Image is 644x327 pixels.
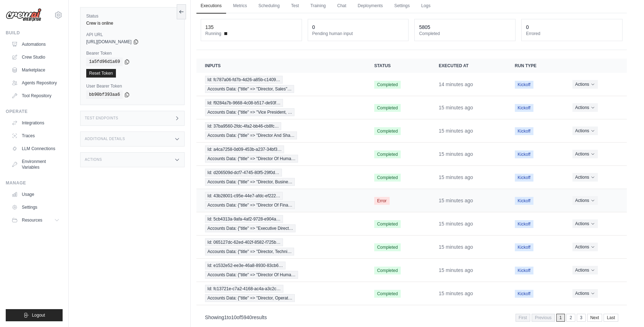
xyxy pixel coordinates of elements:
[6,30,63,36] div: Build
[205,99,357,116] a: View execution details for Id
[9,77,63,89] a: Agents Repository
[515,197,533,205] span: Kickoff
[608,293,644,327] iframe: Chat Widget
[526,31,618,36] dt: Errored
[9,90,63,101] a: Tool Repository
[205,201,295,209] span: Accounts Data: {"title" => "Director Of Fina…
[572,266,598,274] button: Actions for execution
[9,156,63,173] a: Environment Variables
[572,173,598,182] button: Actions for execution
[205,262,357,279] a: View execution details for Id
[86,90,123,99] code: bb90bf393aa6
[439,291,473,296] time: September 19, 2025 at 16:37 IST
[439,81,473,87] time: September 19, 2025 at 16:38 IST
[205,178,295,186] span: Accounts Data: {"title" => "Director, Busine…
[439,198,473,203] time: September 19, 2025 at 16:38 IST
[241,314,252,320] span: 5940
[515,150,533,158] span: Kickoff
[572,289,598,298] button: Actions for execution
[86,83,179,89] label: User Bearer Token
[515,220,533,228] span: Kickoff
[439,221,473,227] time: September 19, 2025 at 16:38 IST
[205,262,286,269] span: Id: e1532e52-ee3e-46a8-8930-83cb6…
[205,122,357,139] a: View execution details for Id
[526,24,529,31] div: 0
[9,51,63,63] a: Crew Studio
[374,197,390,205] span: Error
[9,189,63,200] a: Usage
[86,50,179,56] label: Bearer Token
[205,215,283,223] span: Id: 5cb4313a-9afa-4af2-9728-e904a…
[374,220,401,228] span: Completed
[572,150,598,158] button: Actions for execution
[577,314,586,322] a: 3
[231,314,237,320] span: 10
[205,85,294,93] span: Accounts Data: {"title" => "Director, Sales"…
[430,59,506,73] th: Executed at
[22,217,42,223] span: Resources
[85,137,125,141] h3: Additional Details
[9,117,63,129] a: Integrations
[205,294,295,302] span: Accounts Data: {"title" => "Director, Operat…
[506,59,564,73] th: Run Type
[196,59,627,326] section: Crew executions table
[374,104,401,112] span: Completed
[9,143,63,154] a: LLM Connections
[9,130,63,142] a: Traces
[205,132,297,139] span: Accounts Data: {"title" => "Director And Sha…
[374,150,401,158] span: Completed
[205,224,296,232] span: Accounts Data: {"title" => "Executive Direct…
[205,314,267,321] p: Showing to of results
[374,243,401,251] span: Completed
[572,127,598,135] button: Actions for execution
[587,314,602,322] a: Next
[205,238,357,256] a: View execution details for Id
[374,290,401,298] span: Completed
[572,80,598,89] button: Actions for execution
[515,243,533,251] span: Kickoff
[9,39,63,50] a: Automations
[205,31,221,36] span: Running
[205,145,357,163] a: View execution details for Id
[205,145,284,153] span: Id: a4ca7258-0d09-453b-a237-34bf3…
[515,81,533,89] span: Kickoff
[205,271,298,279] span: Accounts Data: {"title" => "Director Of Huma…
[572,219,598,228] button: Actions for execution
[9,214,63,226] button: Resources
[516,314,618,322] nav: Pagination
[312,24,315,31] div: 0
[439,244,473,250] time: September 19, 2025 at 16:38 IST
[205,248,294,256] span: Accounts Data: {"title" => "Director, Techni…
[572,196,598,205] button: Actions for execution
[572,243,598,251] button: Actions for execution
[205,76,283,84] span: Id: fc787a06-fd7b-4d26-a85b-c1409…
[515,174,533,182] span: Kickoff
[205,108,295,116] span: Accounts Data: {"title" => "Vice President, …
[205,76,357,93] a: View execution details for Id
[439,105,473,110] time: September 19, 2025 at 16:38 IST
[205,215,357,232] a: View execution details for Id
[85,116,118,120] h3: Test Endpoints
[86,58,123,66] code: 1a5fd96d1a69
[516,314,530,322] span: First
[86,32,179,38] label: API URL
[9,202,63,213] a: Settings
[6,109,63,114] div: Operate
[196,59,366,73] th: Inputs
[86,39,132,45] span: [URL][DOMAIN_NAME]
[205,24,214,31] div: 135
[196,308,627,326] nav: Pagination
[312,31,404,36] dt: Pending human input
[515,290,533,298] span: Kickoff
[374,174,401,182] span: Completed
[86,20,179,26] div: Crew is online
[32,312,45,318] span: Logout
[205,285,357,302] a: View execution details for Id
[205,169,357,186] a: View execution details for Id
[439,267,473,273] time: September 19, 2025 at 16:37 IST
[85,158,102,162] h3: Actions
[205,285,283,293] span: Id: fc13721e-c7a2-4168-ac4a-a3c2c…
[374,81,401,89] span: Completed
[205,192,357,209] a: View execution details for Id
[205,99,283,107] span: Id: f9284a7b-9668-4c08-b517-de93f…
